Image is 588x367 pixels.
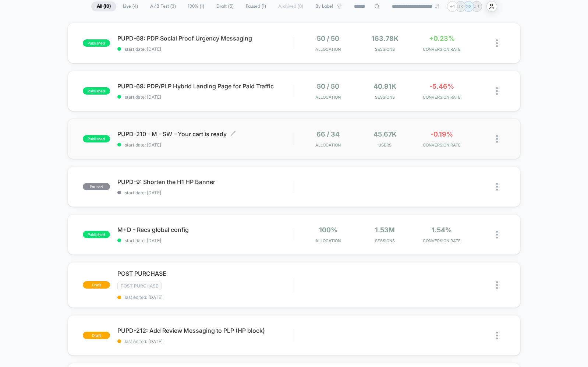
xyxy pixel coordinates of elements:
span: last edited: [DATE] [117,339,294,344]
span: PUPD-210 - M - SW - Your cart is ready [117,130,294,138]
img: close [496,281,498,289]
span: Draft ( 5 ) [211,1,239,11]
span: Sessions [358,238,411,243]
img: close [496,87,498,95]
span: Allocation [315,95,341,100]
span: PUPD-68: PDP Social Proof Urgency Messaging [117,35,294,42]
span: CONVERSION RATE [415,95,468,100]
span: CONVERSION RATE [415,238,468,243]
span: published [83,135,110,142]
span: published [83,39,110,47]
span: Allocation [315,47,341,52]
img: end [435,4,439,8]
span: PUPD-69: PDP/PLP Hybrid Landing Page for Paid Traffic [117,82,294,90]
span: PUPD-212: Add Review Messaging to PLP (HP block) [117,327,294,334]
span: CONVERSION RATE [415,142,468,148]
p: GS [465,4,472,9]
span: published [83,231,110,238]
img: close [496,39,498,47]
span: A/B Test ( 3 ) [145,1,181,11]
img: close [496,231,498,239]
span: start date: [DATE] [117,190,294,195]
img: close [496,135,498,143]
span: Allocation [315,142,341,148]
span: All ( 10 ) [91,1,116,11]
span: Allocation [315,238,341,243]
span: Live ( 4 ) [117,1,144,11]
span: 45.67k [373,130,397,138]
span: 50 / 50 [317,35,339,42]
span: Users [358,142,411,148]
span: +0.23% [429,35,455,42]
span: draft [83,281,110,289]
span: 1.54% [432,226,452,234]
span: 1.53M [375,226,395,234]
span: PUPD-9: Shorten the H1 HP Banner [117,178,294,186]
span: draft [83,332,110,339]
span: paused [83,183,110,190]
span: 50 / 50 [317,82,339,90]
span: 66 / 34 [316,130,340,138]
p: JJ [474,4,479,9]
img: close [496,183,498,191]
span: published [83,87,110,95]
span: CONVERSION RATE [415,47,468,52]
span: M+D - Recs global config [117,226,294,233]
span: last edited: [DATE] [117,294,294,300]
div: + 1 [447,1,458,12]
span: start date: [DATE] [117,94,294,100]
span: 100% ( 1 ) [183,1,210,11]
img: close [496,332,498,339]
span: -5.46% [429,82,454,90]
span: -0.19% [431,130,453,138]
span: POST PURCHASE [117,270,294,277]
span: start date: [DATE] [117,46,294,52]
span: Paused ( 1 ) [240,1,272,11]
span: 40.91k [373,82,396,90]
span: By Label [315,4,333,9]
span: Sessions [358,47,411,52]
span: start date: [DATE] [117,142,294,148]
span: Sessions [358,95,411,100]
span: start date: [DATE] [117,238,294,243]
span: 100% [319,226,337,234]
span: 163.78k [372,35,399,42]
p: JK [458,4,463,9]
span: Post Purchase [117,282,162,290]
